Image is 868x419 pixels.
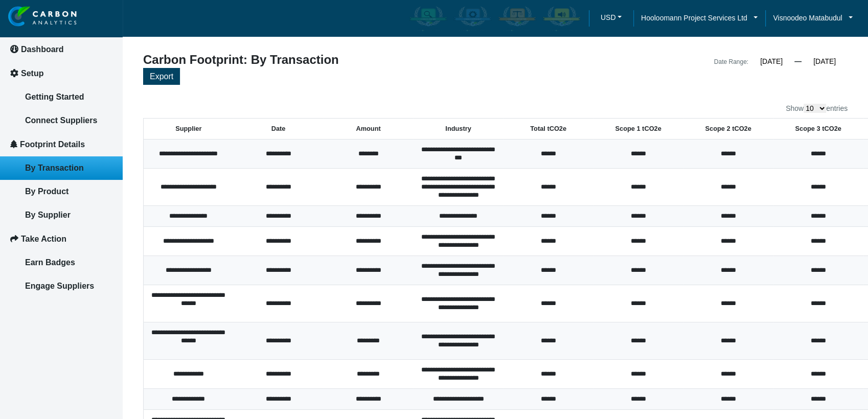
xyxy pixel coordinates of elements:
[496,4,538,33] div: Carbon Offsetter
[25,211,71,219] span: By Supplier
[714,56,748,68] div: Date Range:
[794,57,802,65] span: —
[21,69,43,78] span: Setup
[683,119,773,139] th: Scope 2 tCO2e: activate to sort column ascending
[11,56,27,72] div: Navigation go back
[407,4,449,33] div: Carbon Aware
[451,4,494,33] div: Carbon Efficient
[498,6,536,31] img: carbon-offsetter-enabled.png
[324,119,414,139] th: Amount: activate to sort column ascending
[21,235,66,243] span: Take Action
[633,12,765,24] a: Hooloomann Project Services Ltd
[13,95,187,117] input: Enter your last name
[150,315,186,329] em: Submit
[21,45,64,54] span: Dashboard
[597,10,626,25] button: USD
[589,10,633,28] a: USDUSD
[786,104,848,113] label: Show entries
[804,104,826,113] select: Showentries
[641,12,747,24] span: Hooloomann Project Services Ltd
[8,6,77,27] img: insight-logo-2.png
[542,6,581,31] img: carbon-advocate-enabled.png
[168,5,192,30] div: Minimize live chat window
[135,54,495,68] div: Carbon Footprint: By Transaction
[25,164,84,172] span: By Transaction
[144,119,234,139] th: Supplier: activate to sort column ascending
[409,6,447,31] img: carbon-aware-enabled.png
[13,155,187,306] textarea: Type your message and click 'Submit'
[13,125,187,147] input: Enter your email address
[25,116,97,125] span: Connect Suppliers
[68,57,187,71] div: Leave a message
[453,6,492,31] img: carbon-efficient-enabled.png
[593,119,683,139] th: Scope 1 tCO2e: activate to sort column ascending
[504,119,593,139] th: Total tCO2e: activate to sort column ascending
[765,12,860,24] a: Visnoodeo Matabudul
[234,119,324,139] th: Date: activate to sort column ascending
[20,140,85,149] span: Footprint Details
[150,72,173,81] span: Export
[773,12,842,24] span: Visnoodeo Matabudul
[25,187,68,196] span: By Product
[25,92,84,101] span: Getting Started
[540,4,583,33] div: Carbon Advocate
[25,258,75,267] span: Earn Badges
[414,119,504,139] th: Industry: activate to sort column ascending
[25,282,94,290] span: Engage Suppliers
[773,119,863,139] th: Scope 3 tCO2e: activate to sort column ascending
[143,68,180,85] button: Export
